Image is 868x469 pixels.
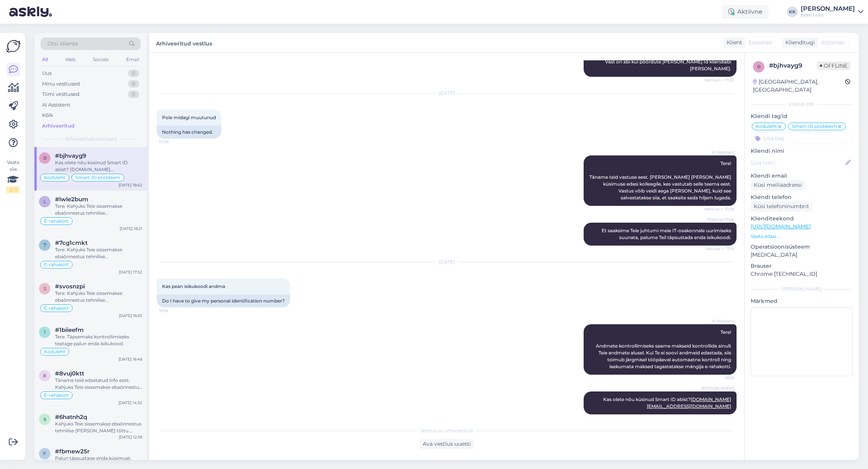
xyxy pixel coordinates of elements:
[757,64,761,70] span: b
[749,39,772,47] span: Estonian
[751,101,853,108] div: Kliendi info
[756,124,777,129] span: Koduleht
[42,112,53,119] div: Kõik
[782,39,815,47] div: Klienditugi
[119,269,142,275] div: [DATE] 17:52
[42,80,80,88] div: Minu vestlused
[751,193,853,201] p: Kliendi telefon
[118,356,142,362] div: [DATE] 16:48
[42,101,70,109] div: AI Assistent
[6,186,20,193] div: 2 / 3
[75,175,120,180] span: Smart-ID probleem
[44,262,69,267] span: E-rahakott
[751,112,853,120] p: Kliendi tag'id
[44,199,46,204] span: l
[751,251,853,259] p: [MEDICAL_DATA]
[722,5,769,19] div: Aktiivne
[162,115,216,120] span: Pole midagi muutunud
[751,270,853,278] p: Chrome [TECHNICAL_ID]
[724,39,742,47] div: Klient
[751,147,853,155] p: Kliendi nimi
[64,55,77,65] div: Web
[420,439,474,449] div: Ava vestlus uuesti
[769,61,817,70] div: # bjhvayg9
[120,226,142,231] div: [DATE] 18:21
[128,80,139,88] div: 0
[801,12,855,18] div: Eesti Loto
[156,37,212,48] label: Arhiveeritud vestlus
[65,136,117,142] span: Arhiveeritud vestlused
[118,182,142,188] div: [DATE] 18:42
[801,6,855,12] div: [PERSON_NAME]
[792,124,837,129] span: Smart-ID probleem
[55,152,86,159] span: #bjhvayg9
[751,215,853,223] p: Klienditeekond
[592,52,732,71] span: On Teil mingid andmed äkki muutunud? Nimi, uus smart id? Vast on abi kui pöördute [PERSON_NAME] I...
[42,70,52,77] div: Uus
[55,159,142,173] div: Kas olete nõu küsinud Smart ID abist? [DOMAIN_NAME][EMAIL_ADDRESS][DOMAIN_NAME]
[821,39,845,47] span: Estonian
[162,283,225,289] span: Kas pean isikukoodi andma
[43,373,46,378] span: 8
[44,219,69,223] span: E-rahakott
[44,242,46,248] span: 7
[55,203,142,217] div: Tere. Kahjuks Teie sissemakse ebaõnnestus tehnilise [PERSON_NAME] tõttu. Kontrollisime ostu [PERS...
[751,233,853,240] p: Vaata edasi ...
[706,318,734,324] span: AI Assistent
[701,385,734,391] span: [PERSON_NAME]
[119,434,142,440] div: [DATE] 12:39
[41,55,49,65] div: All
[817,61,850,70] span: Offline
[706,415,734,420] span: 18:42
[55,377,142,391] div: Täname teid edastatud info eest. Kahjuks Teie sissemakse ebaõnnestus tehnilise [PERSON_NAME] tõtt...
[44,349,65,354] span: Koduleht
[751,243,853,251] p: Operatsioonisüsteem
[704,206,734,212] span: Nähtud ✓ 17:08
[801,6,863,18] a: [PERSON_NAME]Eesti Loto
[55,455,142,462] div: Palun täpsustage enda küsimust.
[128,91,139,98] div: 0
[751,262,853,270] p: Brauser
[55,414,87,420] span: #6hatnh2q
[751,201,812,212] div: Küsi telefoninumbrit
[55,327,84,333] span: #1biieefm
[55,196,88,203] span: #lwle2bum
[751,158,844,167] input: Lisa nimi
[157,90,737,97] div: [DATE]
[55,239,88,246] span: #7cg1cmkt
[55,448,89,455] span: #fbmew25r
[706,217,734,222] span: Pillemari Paal
[43,155,47,161] span: b
[42,91,79,98] div: Tiimi vestlused
[753,78,845,94] div: [GEOGRAPHIC_DATA], [GEOGRAPHIC_DATA]
[125,55,141,65] div: Email
[157,294,290,307] div: Do I have to give my personal identification number?
[751,286,853,293] div: [PERSON_NAME]
[751,172,853,180] p: Kliendi email
[751,297,853,305] p: Märkmed
[159,308,188,314] span: 18:38
[706,375,734,381] span: 18:39
[44,416,46,422] span: 6
[44,329,45,335] span: 1
[118,400,142,406] div: [DATE] 14:32
[128,70,139,77] div: 0
[704,77,734,83] span: Nähtud ✓ 17:20
[42,122,75,130] div: Arhiveeritud
[6,39,21,53] img: Askly Logo
[44,175,65,180] span: Koduleht
[91,55,110,65] div: Socials
[602,228,732,240] span: Et saaksime Teie juhtumi meie IT-osakonnale uurimiseks suunata, palume Teil täpsustada enda isiku...
[55,420,142,434] div: Kahjuks Teie sissemakse ebaõnnestus tehnilise [PERSON_NAME] tõttu. Kontrollisime ostu [PERSON_NAM...
[6,159,20,193] div: Vaata siia
[43,451,46,456] span: f
[157,126,221,139] div: Nothing has changed.
[55,290,142,304] div: Tere. Kahjuks Teie sissemakse ebaõnnestus tehnilise [PERSON_NAME] tõttu. Kontrollisime ostu [PERS...
[55,370,84,377] span: #8vuj0ktt
[787,6,798,17] div: KK
[55,283,85,290] span: #svosnzpi
[159,139,188,145] span: 17:08
[55,333,142,347] div: Tere. Täpsemaks kontrollimiseks teatage palun enda isikukood.
[47,40,78,48] span: Otsi kliente
[157,259,737,265] div: [DATE]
